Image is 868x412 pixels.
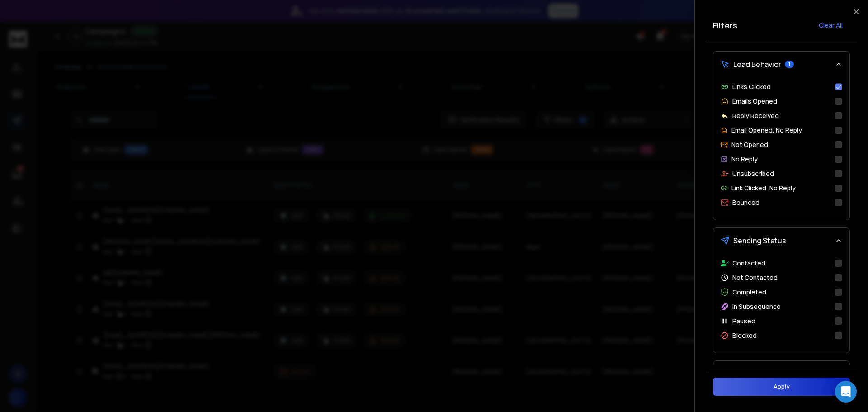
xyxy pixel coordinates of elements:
[811,16,850,34] button: Clear All
[732,302,781,311] p: In Subsequence
[713,361,849,386] button: Email Provider
[732,111,779,120] p: Reply Received
[731,184,796,193] p: Link Clicked, No Reply
[732,317,755,326] p: Paused
[732,259,765,268] p: Contacted
[713,228,849,253] button: Sending Status
[732,169,774,178] p: Unsubscribed
[713,253,849,353] div: Sending Status
[733,59,781,70] span: Lead Behavior
[732,331,757,340] p: Blocked
[732,97,777,106] p: Emails Opened
[732,273,778,282] p: Not Contacted
[733,235,786,246] span: Sending Status
[713,77,849,220] div: Lead Behavior1
[732,198,759,207] p: Bounced
[785,61,794,68] span: 1
[835,381,857,403] div: Open Intercom Messenger
[713,52,849,77] button: Lead Behavior1
[732,288,766,297] p: Completed
[713,378,850,396] button: Apply
[731,126,802,135] p: Email Opened, No Reply
[732,82,771,91] p: Links Clicked
[731,155,758,164] p: No Reply
[731,140,768,149] p: Not Opened
[713,19,737,32] h2: Filters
